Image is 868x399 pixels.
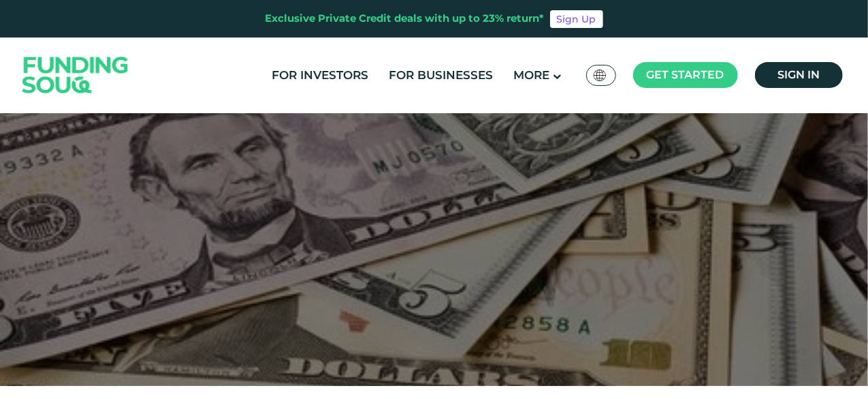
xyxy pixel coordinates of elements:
[594,70,606,81] img: SA Flag
[550,10,603,28] a: Sign Up
[9,41,142,110] img: Logo
[266,11,545,27] div: Exclusive Private Credit deals with up to 23% return*
[647,68,724,81] span: Get started
[385,64,496,87] a: For Businesses
[777,68,820,81] span: Sign in
[513,68,549,82] span: More
[268,64,372,87] a: For Investors
[755,62,843,88] a: Sign in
